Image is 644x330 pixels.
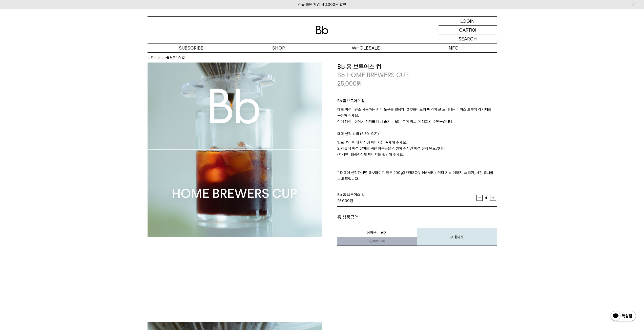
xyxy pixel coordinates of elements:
button: 장바구니 담기 [337,228,417,237]
p: (0) [471,26,476,34]
span: 원 [357,80,362,87]
dt: 총 상품금액 [337,214,417,220]
p: 대회 신청 방법 (8.30~9.21) [337,131,497,139]
a: SHOP [148,55,156,60]
img: Bb 홈 브루어스 컵 [148,62,322,237]
img: 카카오톡 채널 1:1 채팅 버튼 [610,310,636,322]
strong: 25,000 [337,199,350,203]
p: WHOLESALE [322,43,409,52]
a: 신규 회원 가입 시 3,000원 할인 [298,2,346,7]
button: 감소 [476,195,483,201]
button: 구매하기 [417,228,497,246]
h3: Bb 홈 브루어스 컵 [337,62,497,71]
p: 대회 미션 : 평소 사용하는 커피 도구를 활용해, 벨벳화이트의 매력이 잘 드러나는 아이스 브루잉 레시피를 공유해 주세요. 참여 대상 : 집에서 커피를 내려 즐기는 모든 분이 ... [337,106,497,131]
p: 25,000 [337,79,362,88]
div: 원 [337,198,476,204]
a: SUBSCRIBE [148,43,235,52]
p: 1. 로그인 후 대회 신청 페이지를 결제해 주세요. 2. 리뷰에 예선 참여를 위한 항목들을 작성해 주시면 예선 신청 완료입니다. (자세한 내용은 상세 페이지를 확인해 주세요.... [337,139,497,182]
button: 증가 [490,195,496,201]
a: CART (0) [439,26,497,34]
span: Bb 홈 브루어스 컵 [337,192,365,197]
p: SEARCH [459,34,477,43]
a: 새창 [337,237,417,246]
p: LOGIN [460,17,475,25]
a: SHOP [235,43,322,52]
p: INFO [409,43,497,52]
li: Bb 홈 브루어스 컵 [161,55,184,60]
a: LOGIN [439,17,497,26]
p: CART [459,26,471,34]
p: Bb 홈 브루어스 컵 [337,98,497,106]
img: 로고 [316,26,328,34]
p: Bb HOME BREWERS CUP [337,71,497,79]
